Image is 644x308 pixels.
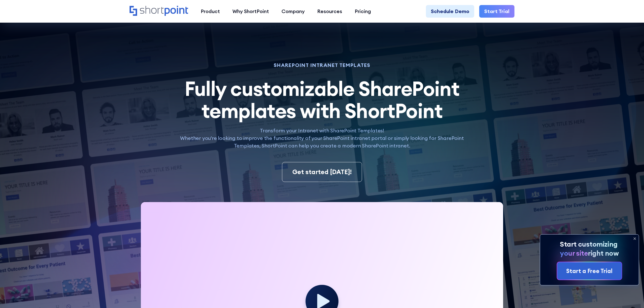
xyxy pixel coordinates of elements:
[194,5,226,18] a: Product
[275,5,311,18] a: Company
[479,5,514,18] a: Start Trial
[348,5,377,18] a: Pricing
[175,127,469,149] p: Transform your Intranet with SharePoint Templates! Whether you're looking to improve the function...
[557,262,622,280] a: Start a Free Trial
[311,5,348,18] a: Resources
[426,5,474,18] a: Schedule Demo
[566,267,613,275] div: Start a Free Trial
[226,5,275,18] a: Why ShortPoint
[317,8,342,15] div: Resources
[175,63,469,67] h1: SHAREPOINT INTRANET TEMPLATES
[355,8,371,15] div: Pricing
[281,8,305,15] div: Company
[185,76,460,123] span: Fully customizable SharePoint templates with ShortPoint
[232,8,269,15] div: Why ShortPoint
[292,167,352,177] div: Get started [DATE]!
[619,284,644,308] iframe: Chat Widget
[201,8,220,15] div: Product
[282,162,362,182] a: Get started [DATE]!
[130,6,188,17] a: Home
